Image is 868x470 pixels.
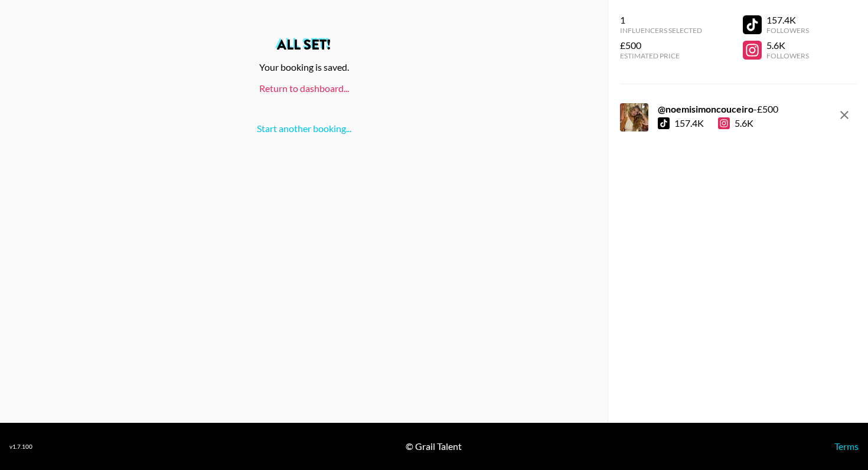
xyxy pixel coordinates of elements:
[259,83,349,94] a: Return to dashboard...
[257,123,351,134] a: Start another booking...
[766,26,809,35] div: Followers
[658,103,753,114] strong: @ noemisimoncouceiro
[718,117,753,129] div: 5.6K
[9,61,598,73] div: Your booking is saved.
[620,26,702,35] div: Influencers Selected
[620,51,702,60] div: Estimated Price
[766,40,809,51] div: 5.6K
[834,441,859,452] a: Terms
[406,441,462,452] div: © Grail Talent
[766,14,809,26] div: 157.4K
[766,51,809,60] div: Followers
[833,103,856,127] button: remove
[658,103,778,115] div: - £ 500
[9,38,598,52] h2: All set!
[620,14,702,26] div: 1
[620,40,702,51] div: £500
[9,443,32,451] div: v 1.7.100
[674,117,704,129] div: 157.4K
